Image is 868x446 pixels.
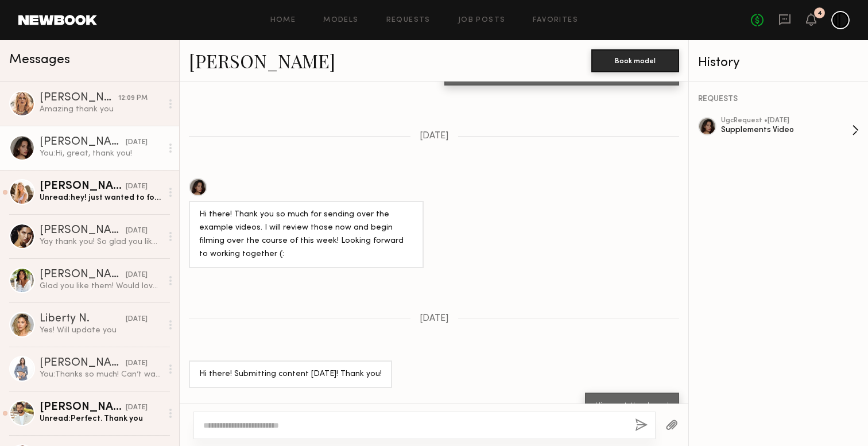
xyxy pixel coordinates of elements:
div: [PERSON_NAME] [40,225,126,236]
div: Glad you like them! Would love to work together again🤍 [40,281,162,292]
div: [DATE] [126,181,148,192]
div: [DATE] [126,358,148,369]
span: [DATE] [420,131,449,141]
div: Hi there! Thank you so much for sending over the example videos. I will review those now and begi... [199,208,413,261]
div: [PERSON_NAME] [40,92,118,104]
div: [DATE] [126,270,148,281]
div: Hi, great, thank you! [595,400,669,413]
div: Amazing thank you [40,104,162,115]
div: [PERSON_NAME] [40,402,126,413]
a: Favorites [533,17,578,24]
a: ugcRequest •[DATE]Supplements Video [721,117,859,144]
div: History [698,56,859,69]
div: Supplements Video [721,125,852,135]
div: Yes! Will update you [40,325,162,336]
a: Models [323,17,358,24]
button: Book model [591,49,679,72]
div: Yay thank you! So glad you like it :) let me know if you ever need anymore videos xx love the pro... [40,236,162,247]
div: 12:09 PM [118,93,148,104]
div: Hi there! Submitting content [DATE]! Thank you! [199,368,382,381]
div: [PERSON_NAME] [40,181,126,192]
div: ugc Request • [DATE] [721,117,852,125]
a: Book model [591,55,679,65]
div: [PERSON_NAME] [40,137,126,148]
div: Unread: Perfect. Thank you [40,413,162,424]
div: You: Hi, great, thank you! [40,148,162,159]
div: 4 [817,10,822,17]
span: [DATE] [420,314,449,324]
div: [DATE] [126,314,148,325]
div: [DATE] [126,402,148,413]
a: Job Posts [458,17,506,24]
div: [DATE] [126,226,148,236]
a: Home [270,17,296,24]
a: [PERSON_NAME] [189,48,335,73]
div: Liberty N. [40,313,126,325]
div: [PERSON_NAME] [40,358,126,369]
div: Unread: hey! just wanted to follow up [40,192,162,203]
span: Messages [9,53,70,67]
div: [PERSON_NAME] [40,269,126,281]
a: Requests [386,17,431,24]
div: REQUESTS [698,95,859,103]
div: [DATE] [126,137,148,148]
div: You: Thanks so much! Can’t wait to see your magic ✨ [40,369,162,380]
